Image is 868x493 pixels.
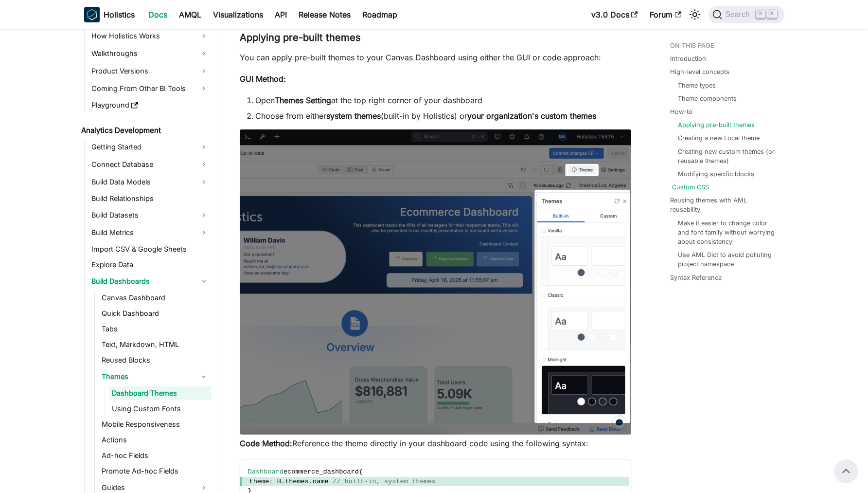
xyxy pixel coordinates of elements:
a: Playground [89,98,212,112]
strong: system themes [326,111,381,121]
a: Tabs [99,322,212,336]
a: Visualizations [207,7,269,22]
a: Build Datasets [89,207,212,223]
a: Build Relationships [89,192,212,205]
a: Getting Started [89,139,212,155]
a: Canvas Dashboard [99,291,212,305]
a: Build Metrics [89,225,212,240]
li: Open at the top right corner of your dashboard [255,94,631,106]
a: Use AML Dict to avoid polluting project namespace [678,250,775,269]
img: Holistics [84,7,100,22]
a: Promote Ad-hoc Fields [99,464,212,478]
h3: Applying pre-built themes [240,32,631,44]
a: Dashboard Themes [109,386,212,400]
a: Roadmap [356,7,403,22]
strong: Themes Setting [275,95,331,105]
a: Release Notes [293,7,356,22]
a: API [269,7,293,22]
span: name [313,478,329,485]
a: HolisticsHolistics [84,7,135,22]
a: Reused Blocks [99,353,212,367]
button: Switch between dark and light mode (currently light mode) [687,7,703,22]
a: AMQL [173,7,207,22]
span: Dashboard [248,468,283,475]
b: Holistics [104,9,135,20]
a: Docs [142,7,173,22]
button: Search (Command+K) [709,6,784,23]
p: You can apply pre-built themes to your Canvas Dashboard using either the GUI or code approach: [240,52,631,63]
strong: Code Method: [240,438,292,448]
a: Theme types [678,81,716,90]
a: High-level concepts [670,67,729,76]
nav: Docs sidebar [74,29,220,493]
a: Applying pre-built themes [678,120,755,129]
a: Custom CSS [672,183,709,192]
a: Build Data Models [89,174,212,190]
kbd: K [767,10,777,18]
kbd: ⌘ [756,10,765,18]
img: Themes panel [240,129,631,435]
span: ecommerce_dashboard [283,468,359,475]
a: Modifying specific blocks [678,169,754,179]
a: v3.0 Docs [585,7,644,22]
p: Reference the theme directly in your dashboard code using the following syntax: [240,438,631,449]
a: Quick Dashboard [99,307,212,320]
a: How-to [670,107,692,116]
a: Make it easier to change color and font family without worrying about consistency [678,219,775,247]
span: . [309,478,313,485]
a: Connect Database [89,157,212,172]
a: Creating new custom themes (or reusable themes) [678,147,775,165]
a: How Holistics Works [89,28,212,44]
a: Mobile Responsiveness [99,418,212,431]
span: theme [249,478,269,485]
span: : [269,478,273,485]
a: Analytics Development [78,124,212,137]
a: Creating a new Local theme [678,133,760,143]
span: { [359,468,363,475]
strong: your organization's custom themes [467,111,596,121]
a: Forum [644,7,687,22]
span: // built-in, system themes [333,478,436,485]
a: Themes [99,369,212,384]
a: Import CSV & Google Sheets [89,242,212,256]
a: Actions [99,433,212,447]
a: Explore Data [89,258,212,272]
a: Product Versions [89,63,212,79]
a: Syntax Reference [670,273,722,282]
a: Reusing themes with AML reusability [670,196,779,214]
a: Coming From Other BI Tools [89,81,212,96]
a: Ad-hoc Fields [99,449,212,462]
span: . [281,478,285,485]
a: Build Dashboards [89,274,212,289]
a: Text, Markdown, HTML [99,338,212,351]
strong: GUI Method: [240,74,286,84]
span: Search [722,10,756,19]
span: H [277,478,281,485]
button: Scroll back to top [834,459,858,483]
a: Theme components [678,94,737,103]
li: Choose from either (built-in by Holistics) or [255,110,631,122]
a: Walkthroughs [89,46,212,61]
span: themes [285,478,309,485]
a: Using Custom Fonts [109,402,212,416]
a: Introduction [670,54,706,63]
